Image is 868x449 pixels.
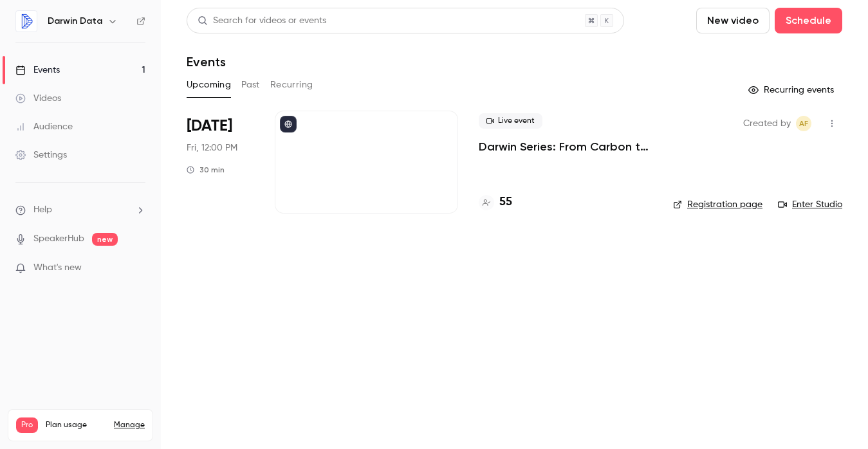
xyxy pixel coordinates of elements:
[270,75,313,95] button: Recurring
[187,142,237,154] span: Fri, 12:00 PM
[15,120,73,133] div: Audience
[479,194,512,211] a: 55
[187,54,226,69] h1: Events
[187,111,254,214] div: Sep 12 Fri, 12:00 PM (Europe/Paris)
[775,8,842,33] button: Schedule
[696,8,770,33] button: New video
[187,165,225,175] div: 30 min
[198,14,326,28] div: Search for videos or events
[15,92,61,105] div: Videos
[16,11,37,32] img: Darwin Data
[16,417,38,433] span: Pro
[479,113,542,129] span: Live event
[15,64,60,77] div: Events
[187,75,231,95] button: Upcoming
[187,116,232,136] span: [DATE]
[92,233,118,246] span: new
[15,203,145,217] li: help-dropdown-opener
[114,420,145,430] a: Manage
[33,261,82,275] span: What's new
[479,139,652,154] a: Darwin Series: From Carbon to Biodiversity
[48,15,102,28] h6: Darwin Data
[673,198,762,211] a: Registration page
[15,149,67,161] div: Settings
[799,116,808,131] span: AF
[778,198,842,211] a: Enter Studio
[241,75,260,95] button: Past
[33,203,52,217] span: Help
[46,420,106,430] span: Plan usage
[33,232,84,246] a: SpeakerHub
[499,194,512,211] h4: 55
[743,116,791,131] span: Created by
[796,116,811,131] span: Aurore Falque-Pierrotin
[743,80,842,100] button: Recurring events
